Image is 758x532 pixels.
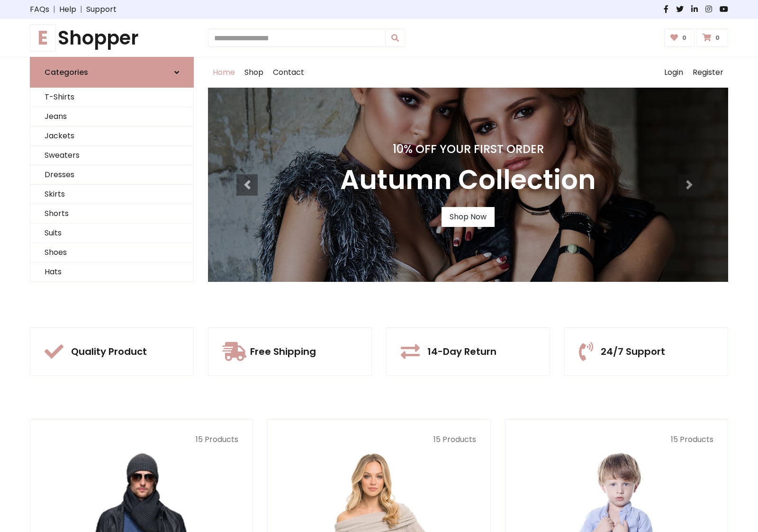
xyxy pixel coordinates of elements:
h5: 14-Day Return [427,346,496,357]
a: Jackets [30,126,193,146]
h5: Quality Product [71,346,147,357]
span: E [30,24,56,52]
p: 15 Products [520,434,713,445]
a: Shoes [30,243,193,262]
a: Hats [30,262,193,282]
a: Suits [30,224,193,243]
a: Shop [240,57,268,88]
a: Shop Now [442,207,495,227]
a: EShopper [30,27,194,49]
h1: Shopper [30,27,194,49]
a: Skirts [30,185,193,204]
a: Sweaters [30,146,193,165]
h5: 24/7 Support [601,346,665,357]
a: Login [659,57,688,88]
a: Register [688,57,728,88]
a: Contact [268,57,309,88]
a: Home [208,57,240,88]
h5: Free Shipping [250,346,316,357]
a: 0 [696,29,728,47]
h4: 10% Off Your First Order [340,143,596,156]
a: FAQs [30,4,49,15]
a: Categories [30,57,194,88]
span: 0 [680,34,689,42]
h3: Autumn Collection [340,164,596,196]
span: 0 [713,34,722,42]
p: 15 Products [282,434,476,445]
a: T-Shirts [30,88,193,107]
a: Jeans [30,107,193,126]
span: | [49,4,59,15]
h6: Categories [45,68,88,77]
span: | [76,4,86,15]
a: Help [59,4,76,15]
a: 0 [664,29,695,47]
p: 15 Products [45,434,238,445]
a: Shorts [30,204,193,224]
a: Support [86,4,117,15]
a: Dresses [30,165,193,185]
